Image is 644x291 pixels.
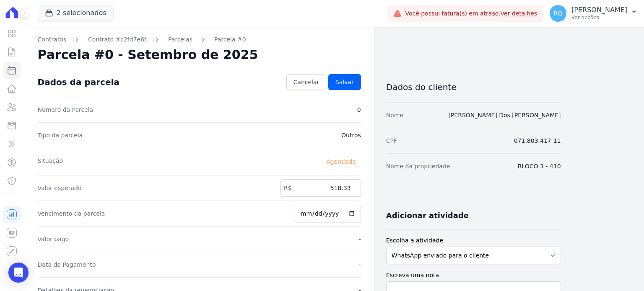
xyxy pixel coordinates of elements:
[38,35,361,44] nav: Breadcrumb
[405,9,537,18] span: Você possui fatura(s) em atraso.
[293,78,319,86] span: Cancelar
[38,260,96,269] dt: Data de Pagamento
[571,14,627,21] p: Ver opções
[386,211,469,221] h3: Adicionar atividade
[514,136,561,145] dd: 071.803.417-11
[335,78,354,86] span: Salvar
[38,235,69,243] dt: Valor pago
[328,74,361,90] a: Salvar
[321,157,361,167] span: Agendado
[8,263,29,283] div: Open Intercom Messenger
[386,162,450,170] dt: Nome da propriedade
[38,131,83,139] dt: Tipo da parcela
[543,2,644,25] button: RO [PERSON_NAME] Ver opções
[554,10,563,16] span: RO
[386,236,561,245] label: Escolha a atividade
[38,5,114,21] button: 2 selecionados
[571,6,627,14] p: [PERSON_NAME]
[38,35,66,44] a: Contratos
[448,112,561,118] a: [PERSON_NAME] Dos [PERSON_NAME]
[341,131,361,139] dd: Outros
[38,106,93,114] dt: Número da Parcela
[88,35,146,44] a: Contrato #c2fd7e6f
[386,136,397,145] dt: CPF
[359,235,361,243] dd: -
[518,162,561,170] dd: BLOCO 3 - 410
[386,271,561,280] label: Escreva uma nota
[286,74,327,90] a: Cancelar
[501,10,538,17] a: Ver detalhes
[38,47,258,62] h2: Parcela #0 - Setembro de 2025
[168,35,192,44] a: Parcelas
[386,111,403,119] dt: Nome
[214,35,246,44] a: Parcela #0
[386,82,561,92] h3: Dados do cliente
[38,157,63,167] dt: Situação
[359,260,361,269] dd: -
[357,106,361,114] dd: 0
[38,184,82,192] dt: Valor esperado
[38,209,105,218] dt: Vencimento da parcela
[38,77,119,87] div: Dados da parcela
